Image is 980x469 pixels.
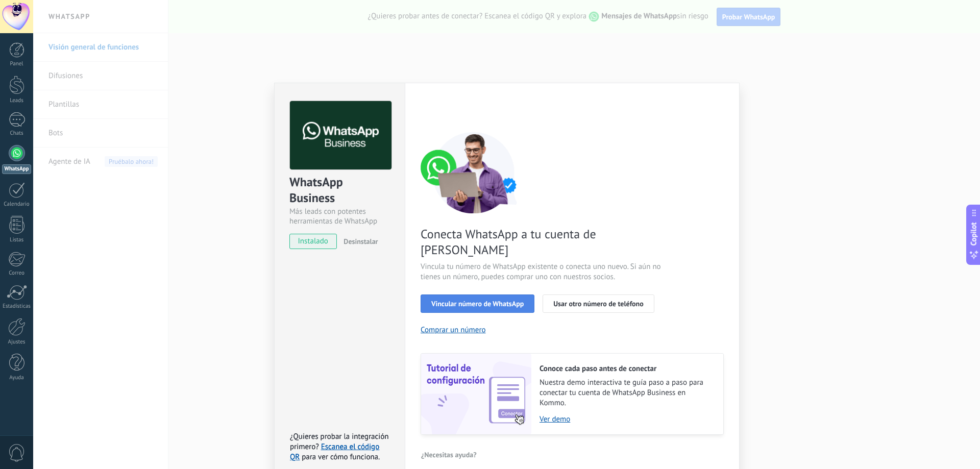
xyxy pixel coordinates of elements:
[339,234,378,249] button: Desinstalar
[2,201,32,208] div: Calendario
[543,294,654,313] button: Usar otro número de teléfono
[421,132,528,213] img: connect number
[421,447,477,462] button: ¿Necesitas ayuda?
[290,432,389,452] span: ¿Quieres probar la integración primero?
[2,375,32,381] div: Ayuda
[540,378,713,408] span: Nuestra demo interactiva te guía paso a paso para conectar tu cuenta de WhatsApp Business en Kommo.
[2,339,32,345] div: Ajustes
[540,364,713,374] h2: Conoce cada paso antes de conectar
[421,294,534,313] button: Vincular número de WhatsApp
[302,452,380,462] span: para ver cómo funciona.
[2,237,32,243] div: Listas
[421,226,664,258] span: Conecta WhatsApp a tu cuenta de [PERSON_NAME]
[2,303,32,310] div: Estadísticas
[969,222,979,245] span: Copilot
[2,270,32,277] div: Correo
[421,262,664,282] span: Vincula tu número de WhatsApp existente o conecta uno nuevo. Si aún no tienes un número, puedes c...
[2,97,32,104] div: Leads
[2,164,31,174] div: WhatsApp
[431,300,524,307] span: Vincular número de WhatsApp
[553,300,643,307] span: Usar otro número de teléfono
[2,61,32,67] div: Panel
[421,451,477,458] span: ¿Necesitas ayuda?
[289,174,390,207] div: WhatsApp Business
[540,414,713,424] a: Ver demo
[344,237,378,246] span: Desinstalar
[290,234,336,249] span: instalado
[290,442,379,462] a: Escanea el código QR
[421,325,486,335] button: Comprar un número
[2,130,32,137] div: Chats
[290,101,391,170] img: logo_main.png
[289,207,390,226] div: Más leads con potentes herramientas de WhatsApp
